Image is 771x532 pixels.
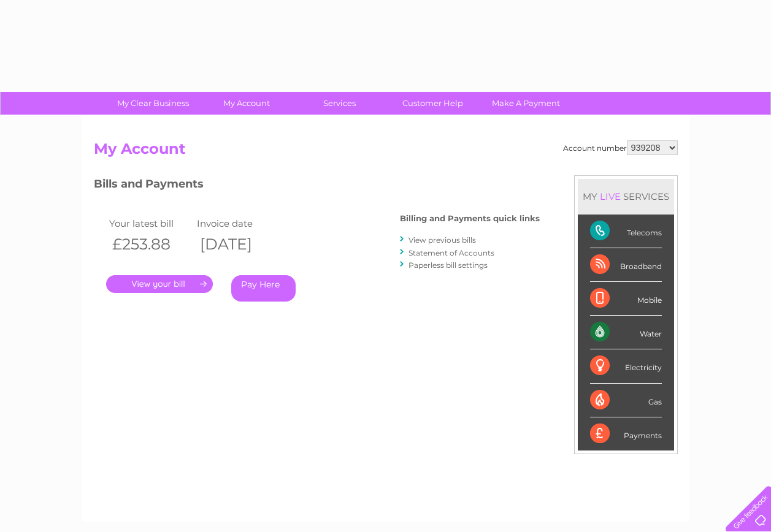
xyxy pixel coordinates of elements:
[194,215,282,232] td: Invoice date
[400,214,540,223] h4: Billing and Payments quick links
[409,248,494,257] a: Statement of Accounts
[106,275,213,293] a: .
[563,140,678,155] div: Account number
[231,275,296,302] a: Pay Here
[590,215,662,248] div: Telecoms
[590,349,662,383] div: Electricity
[409,260,488,270] a: Paperless bill settings
[590,417,662,450] div: Payments
[590,316,662,349] div: Water
[590,384,662,417] div: Gas
[289,92,390,115] a: Services
[102,92,204,115] a: My Clear Business
[106,232,194,257] th: £253.88
[475,92,577,115] a: Make A Payment
[590,248,662,282] div: Broadband
[194,232,282,257] th: [DATE]
[578,179,674,214] div: MY SERVICES
[94,140,678,164] h2: My Account
[382,92,483,115] a: Customer Help
[590,282,662,316] div: Mobile
[597,191,623,202] div: LIVE
[106,215,194,232] td: Your latest bill
[94,175,540,197] h3: Bills and Payments
[196,92,297,115] a: My Account
[409,235,476,245] a: View previous bills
